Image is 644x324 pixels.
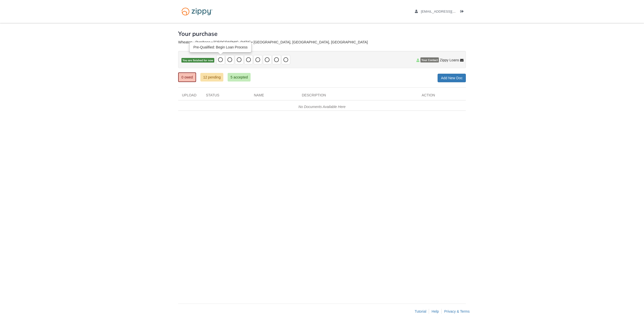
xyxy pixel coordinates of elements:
h1: Your purchase [178,31,218,37]
div: Status [202,93,250,100]
a: Add New Doc [438,74,466,82]
span: You are finished for now [181,58,214,63]
div: Upload [178,93,202,100]
a: Log out [460,10,466,15]
a: edit profile [415,10,479,15]
span: Zippy Loans [440,58,459,63]
div: Description [298,93,418,100]
img: Logo [178,5,216,18]
a: Privacy & Terms [444,309,470,313]
a: Tutorial [415,309,426,313]
a: Help [432,309,439,313]
a: 0 owed [178,72,196,82]
span: Your Contact [420,58,439,63]
div: Action [418,93,466,100]
div: Pre-Qualified: Begin Loan Process [190,42,251,52]
a: 12 pending [200,73,223,82]
a: 5 accepted [228,73,251,82]
div: Wheaton - Purchase • [GEOGRAPHIC_DATA] • [GEOGRAPHIC_DATA], [GEOGRAPHIC_DATA], [GEOGRAPHIC_DATA] [178,40,466,44]
div: Name [250,93,298,100]
span: animeking8@gmail.com [421,10,479,13]
em: No Documents Available Here [299,105,346,109]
